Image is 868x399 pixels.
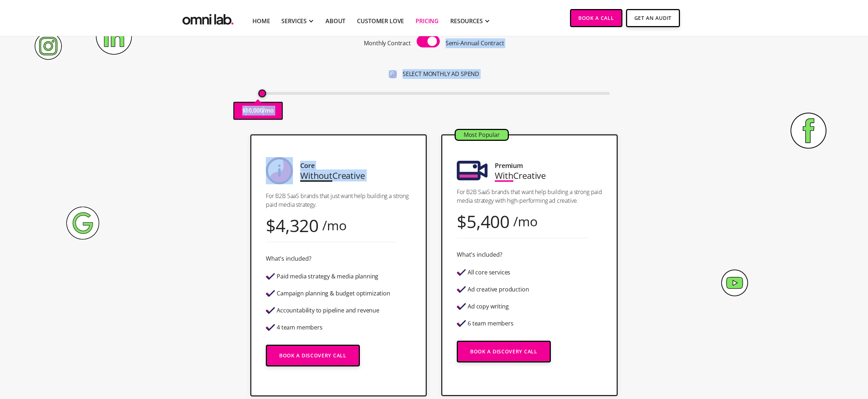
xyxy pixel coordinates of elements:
a: About [325,17,345,25]
p: $ [242,106,246,115]
p: Monthly Contract [364,38,410,48]
a: Book a Discovery Call [457,341,551,362]
div: Premium [495,161,523,171]
div: Most Popular [456,130,508,140]
span: With [495,169,513,181]
p: 10,000 [245,106,263,115]
div: SERVICES [281,17,307,25]
a: Pricing [416,17,439,25]
div: RESOURCES [450,17,483,25]
iframe: Chat Widget [739,316,868,399]
div: All core services [468,269,510,276]
div: Creative [495,171,546,180]
div: 6 team members [468,320,514,327]
a: Customer Love [357,17,404,25]
a: Get An Audit [626,9,680,27]
p: SELECT MONTHLY AD SPEND [403,69,479,79]
div: 5,400 [467,217,510,226]
div: Paid media strategy & media planning [277,273,378,280]
div: What's included? [457,250,502,260]
div: Campaign planning & budget optimization [277,290,390,297]
div: $ [457,217,467,226]
p: Semi-Annual Contract [446,38,504,48]
div: 4 team members [277,324,323,331]
div: What's included? [266,254,311,264]
p: /mo [263,106,274,115]
div: Core [300,161,314,171]
div: Ad copy writing [468,303,509,310]
div: $ [266,220,276,230]
div: Ad creative production [468,286,529,293]
div: Creative [300,171,365,180]
p: For B2B SaaS brands that want help building a strong paid media strategy with high-performing ad ... [457,188,602,205]
a: Book a Discovery Call [266,345,360,366]
a: Book a Call [570,9,622,27]
div: Accountability to pipeline and revenue [277,307,379,314]
div: /mo [322,220,347,230]
div: 4,320 [276,220,319,230]
a: Home [252,17,270,25]
span: Without [300,169,332,181]
img: 6410812402e99d19b372aa32_omni-nav-info.svg [389,70,397,78]
img: Omni Lab: B2B SaaS Demand Generation Agency [181,9,235,27]
p: For B2B SaaS brands that just want help building a strong paid media strategy. [266,192,411,209]
div: /mo [513,217,538,226]
a: home [181,9,235,27]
